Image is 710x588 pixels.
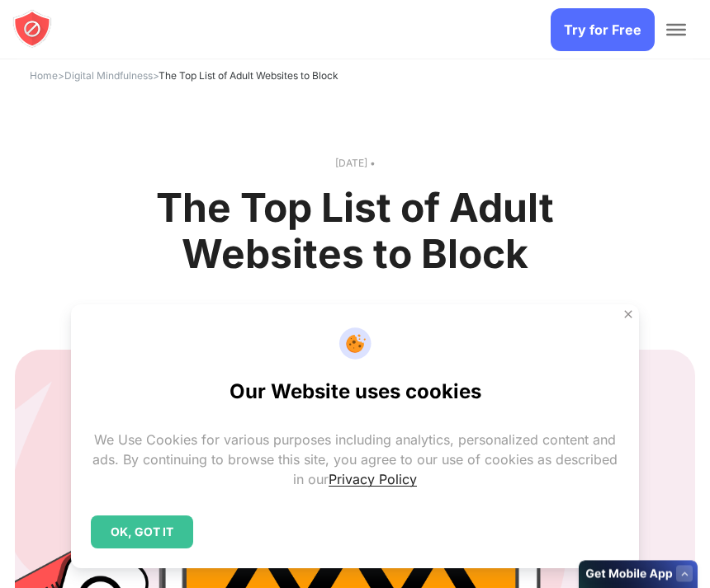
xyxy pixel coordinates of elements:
[64,69,153,82] a: Digital Mindfulness
[618,303,639,325] button: Close
[12,9,52,49] img: blocksite logo
[30,69,338,82] span: > >
[230,379,481,403] h2: Our Website uses cookies
[12,9,52,51] a: blocksite logo
[117,185,594,277] h1: The Top List of Adult Websites to Block
[159,69,338,82] span: The Top List of Adult Websites to Block
[622,308,635,321] img: Close
[551,8,655,51] a: Try for Free
[30,69,58,82] a: Home
[15,155,695,172] text: [DATE] •
[91,515,193,548] div: OK, GOT IT
[91,430,619,489] p: We Use Cookies for various purposes including analytics, personalized content and ads. By continu...
[666,24,686,35] button: Toggle Menu
[329,471,417,487] a: Privacy Policy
